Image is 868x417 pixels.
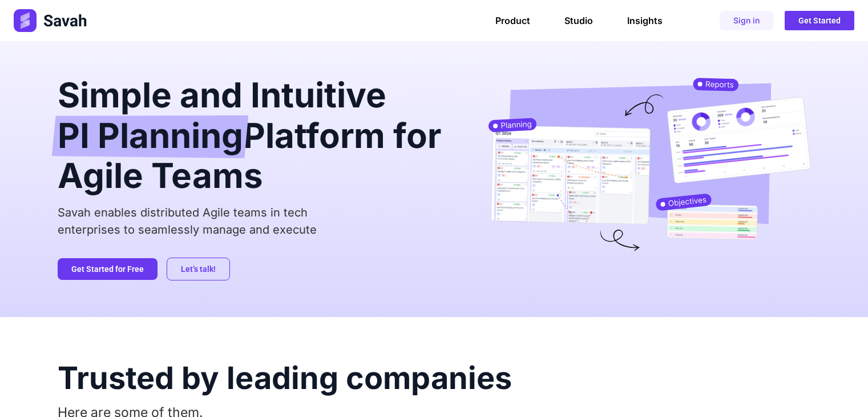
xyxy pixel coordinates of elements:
a: Product [495,15,530,26]
span: Sign in [733,17,760,25]
p: Savah enables distributed Agile teams in tech enterprises to seamlessly manage and execute [58,204,452,238]
h2: Simple and Intuitive Platform for Agile Teams [58,78,452,193]
a: Get Started for Free [58,258,158,280]
span: Get Started for Free [71,265,144,273]
span: PI Planning [58,115,243,158]
a: Insights [627,15,663,26]
span: Let’s talk! [181,265,216,273]
nav: Menu [495,15,663,26]
h2: Trusted by leading companies [58,363,811,394]
a: Studio [564,15,593,26]
a: Sign in [720,11,773,30]
a: Let’s talk! [167,258,230,280]
span: Get Started [798,17,841,25]
a: Get Started [785,11,854,30]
